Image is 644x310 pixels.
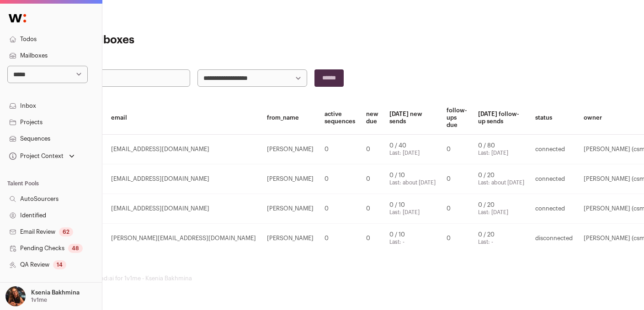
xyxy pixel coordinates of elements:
[441,101,473,135] th: follow-ups due
[31,289,80,296] p: Ksenia Bakhmina
[319,194,361,224] td: 0
[441,164,473,194] td: 0
[441,194,473,224] td: 0
[319,101,361,135] th: active sequences
[261,224,319,253] td: [PERSON_NAME]
[530,224,578,253] td: disconnected
[478,209,524,216] div: Last: [DATE]
[441,135,473,164] td: 0
[478,179,524,186] div: Last: about [DATE]
[389,238,436,246] div: Last: -
[384,101,441,135] th: [DATE] new sends
[7,152,64,160] div: Project Context
[361,224,384,253] td: 0
[106,194,261,224] td: [EMAIL_ADDRESS][DOMAIN_NAME]
[441,224,473,253] td: 0
[384,194,441,224] td: 0 / 10
[478,149,524,157] div: Last: [DATE]
[473,224,530,253] td: 0 / 20
[80,33,251,47] h1: Mailboxes
[106,164,261,194] td: [EMAIL_ADDRESS][DOMAIN_NAME]
[473,101,530,135] th: [DATE] follow-up sends
[389,209,436,216] div: Last: [DATE]
[361,194,384,224] td: 0
[473,135,530,164] td: 0 / 80
[389,149,436,157] div: Last: [DATE]
[31,296,47,304] p: 1v1me
[319,224,361,253] td: 0
[261,164,319,194] td: [PERSON_NAME]
[4,9,31,27] img: Wellfound
[384,135,441,164] td: 0 / 40
[361,135,384,164] td: 0
[384,224,441,253] td: 0 / 10
[478,238,524,246] div: Last: -
[473,164,530,194] td: 0 / 20
[530,194,578,224] td: connected
[106,135,261,164] td: [EMAIL_ADDRESS][DOMAIN_NAME]
[530,164,578,194] td: connected
[389,179,436,186] div: Last: about [DATE]
[59,227,73,236] div: 62
[68,244,83,253] div: 48
[4,286,81,306] button: Open dropdown
[261,135,319,164] td: [PERSON_NAME]
[361,101,384,135] th: new due
[7,150,76,163] button: Open dropdown
[53,260,66,269] div: 14
[530,135,578,164] td: connected
[319,135,361,164] td: 0
[5,286,26,306] img: 13968079-medium_jpg
[530,101,578,135] th: status
[261,194,319,224] td: [PERSON_NAME]
[106,101,261,135] th: email
[473,194,530,224] td: 0 / 20
[80,275,593,282] footer: wellfound:ai for 1v1me - Ksenia Bakhmina
[106,224,261,253] td: [PERSON_NAME][EMAIL_ADDRESS][DOMAIN_NAME]
[261,101,319,135] th: from_name
[319,164,361,194] td: 0
[361,164,384,194] td: 0
[384,164,441,194] td: 0 / 10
